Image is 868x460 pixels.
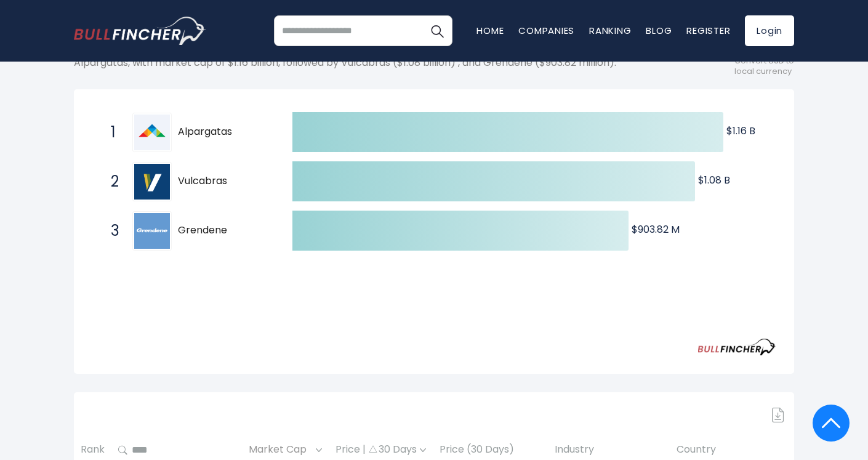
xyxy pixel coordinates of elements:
img: Grendene [134,213,170,249]
img: bullfincher logo [74,17,206,45]
span: Grendene [178,224,271,237]
a: Register [686,24,730,37]
a: Ranking [589,24,631,37]
span: Market Cap [249,440,313,459]
button: Search [422,15,452,46]
span: Convert USD to local currency [734,56,794,77]
text: $903.82 M [632,222,680,236]
span: Alpargatas [178,126,271,139]
text: $1.08 B [698,173,730,187]
a: Go to homepage [74,17,206,45]
a: Home [476,24,504,37]
div: Price | 30 Days [336,443,426,456]
a: Login [745,15,794,46]
span: Vulcabras [178,175,271,188]
p: The following shows the ranking of the largest Brazilian companies by market cap. The top-ranking... [74,44,683,70]
a: Blog [646,24,672,37]
img: Alpargatas [134,115,170,150]
span: 1 [105,122,117,143]
img: Vulcabras [134,164,170,200]
text: $1.16 B [726,124,755,138]
span: 3 [105,220,117,241]
a: Companies [518,24,574,37]
span: 2 [105,171,117,192]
